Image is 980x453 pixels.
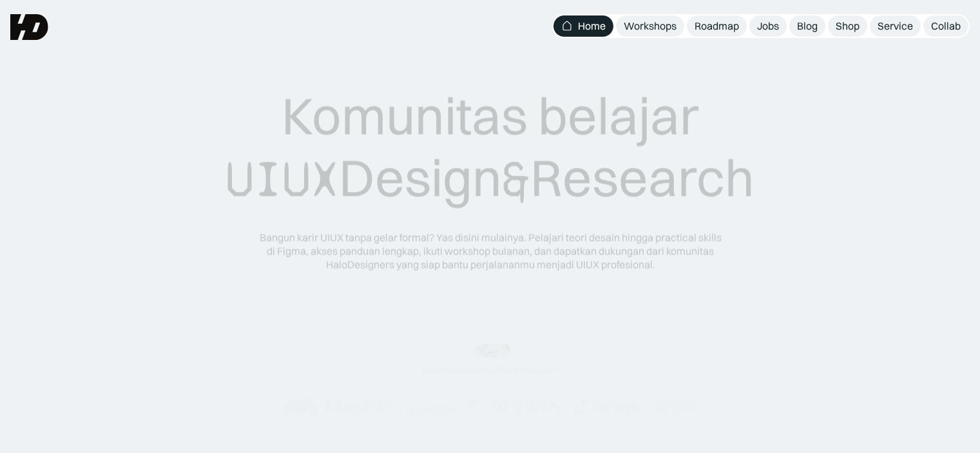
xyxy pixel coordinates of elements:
[757,19,779,33] div: Jobs
[226,148,339,210] span: UIUX
[490,363,514,376] span: 50k+
[797,19,818,33] div: Blog
[553,15,613,37] a: Home
[226,84,754,210] div: Komunitas belajar Design Research
[421,363,559,377] div: Dipercaya oleh designers
[687,15,747,37] a: Roadmap
[870,15,921,37] a: Service
[878,19,913,33] div: Service
[749,15,787,37] a: Jobs
[616,15,684,37] a: Workshops
[695,19,739,33] div: Roadmap
[502,148,530,210] span: &
[828,15,867,37] a: Shop
[624,19,677,33] div: Workshops
[789,15,825,37] a: Blog
[931,19,961,33] div: Collab
[923,15,968,37] a: Collab
[258,231,722,271] div: Bangun karir UIUX tanpa gelar formal? Yas disini mulainya. Pelajari teori desain hingga practical...
[578,19,606,33] div: Home
[836,19,860,33] div: Shop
